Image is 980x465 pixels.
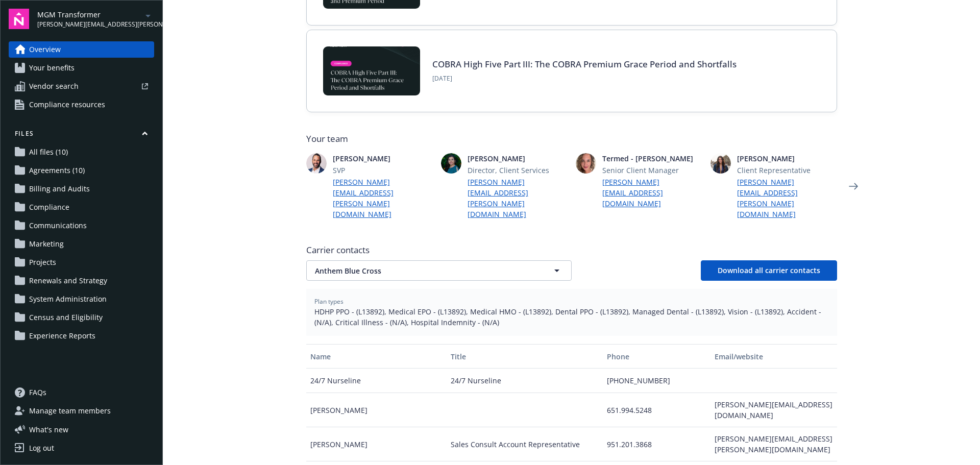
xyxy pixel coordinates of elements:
[9,129,154,142] button: Files
[29,384,46,401] span: FAQs
[432,74,737,83] span: [DATE]
[576,153,596,174] img: photo
[314,306,829,328] span: HDHP PPO - (L13892), Medical EPO - (L13892), Medical HMO - (L13892), Dental PPO - (L13892), Manag...
[737,153,837,164] span: [PERSON_NAME]
[701,260,837,281] button: Download all carrier contacts
[9,384,154,401] a: FAQs
[29,96,105,113] span: Compliance resources
[710,427,837,461] div: [PERSON_NAME][EMAIL_ADDRESS][PERSON_NAME][DOMAIN_NAME]
[315,265,527,276] span: Anthem Blue Cross
[306,133,837,145] span: Your team
[29,440,54,456] div: Log out
[29,273,107,289] span: Renewals and Strategy
[718,265,820,275] span: Download all carrier contacts
[9,328,154,344] a: Experience Reports
[710,153,731,174] img: photo
[441,153,461,174] img: photo
[306,153,327,174] img: photo
[9,9,29,29] img: navigator-logo.svg
[603,344,710,369] button: Phone
[310,351,443,362] div: Name
[737,177,837,219] a: [PERSON_NAME][EMAIL_ADDRESS][PERSON_NAME][DOMAIN_NAME]
[9,60,154,76] a: Your benefits
[432,58,737,70] a: COBRA High Five Part III: The COBRA Premium Grace Period and Shortfalls
[447,427,603,461] div: Sales Consult Account Representative
[29,144,68,160] span: All files (10)
[710,344,837,369] button: Email/website
[845,178,862,194] a: Next
[9,217,154,234] a: Communications
[710,393,837,427] div: [PERSON_NAME][EMAIL_ADDRESS][DOMAIN_NAME]
[468,153,568,164] span: [PERSON_NAME]
[29,236,64,252] span: Marketing
[607,351,706,362] div: Phone
[9,41,154,58] a: Overview
[447,344,603,369] button: Title
[306,393,447,427] div: [PERSON_NAME]
[29,217,87,234] span: Communications
[9,199,154,215] a: Compliance
[29,78,79,94] span: Vendor search
[468,177,568,219] a: [PERSON_NAME][EMAIL_ADDRESS][PERSON_NAME][DOMAIN_NAME]
[29,181,90,197] span: Billing and Audits
[29,291,107,307] span: System Administration
[9,236,154,252] a: Marketing
[9,78,154,94] a: Vendor search
[603,427,710,461] div: 951.201.3868
[306,244,837,256] span: Carrier contacts
[468,165,568,176] span: Director, Client Services
[447,369,603,393] div: 24/7 Nurseline
[715,351,833,362] div: Email/website
[451,351,599,362] div: Title
[306,260,572,281] button: Anthem Blue Cross
[29,309,103,326] span: Census and Eligibility
[9,96,154,113] a: Compliance resources
[333,165,433,176] span: SVP
[737,165,837,176] span: Client Representative
[29,162,85,179] span: Agreements (10)
[603,393,710,427] div: 651.994.5248
[9,291,154,307] a: System Administration
[37,20,142,29] span: [PERSON_NAME][EMAIL_ADDRESS][PERSON_NAME][DOMAIN_NAME]
[9,309,154,326] a: Census and Eligibility
[37,9,142,20] span: MGM Transformer
[603,369,710,393] div: [PHONE_NUMBER]
[29,254,56,271] span: Projects
[29,403,111,419] span: Manage team members
[306,344,447,369] button: Name
[29,60,75,76] span: Your benefits
[323,46,420,95] img: BLOG-Card Image - Compliance - COBRA High Five Pt 3 - 09-03-25.jpg
[29,424,68,435] span: What ' s new
[602,177,702,209] a: [PERSON_NAME][EMAIL_ADDRESS][DOMAIN_NAME]
[142,9,154,21] a: arrowDropDown
[37,9,154,29] button: MGM Transformer[PERSON_NAME][EMAIL_ADDRESS][PERSON_NAME][DOMAIN_NAME]arrowDropDown
[306,369,447,393] div: 24/7 Nurseline
[9,424,85,435] button: What's new
[9,181,154,197] a: Billing and Audits
[333,153,433,164] span: [PERSON_NAME]
[29,199,69,215] span: Compliance
[314,297,829,306] span: Plan types
[9,273,154,289] a: Renewals and Strategy
[29,41,61,58] span: Overview
[306,427,447,461] div: [PERSON_NAME]
[9,162,154,179] a: Agreements (10)
[9,144,154,160] a: All files (10)
[333,177,433,219] a: [PERSON_NAME][EMAIL_ADDRESS][PERSON_NAME][DOMAIN_NAME]
[29,328,95,344] span: Experience Reports
[602,165,702,176] span: Senior Client Manager
[9,254,154,271] a: Projects
[9,403,154,419] a: Manage team members
[602,153,702,164] span: Termed - [PERSON_NAME]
